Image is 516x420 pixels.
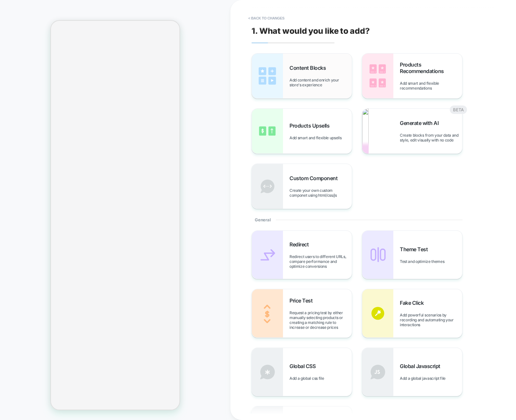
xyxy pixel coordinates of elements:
[289,65,329,71] span: Content Blocks
[289,297,316,304] span: Price Test
[289,78,352,87] span: Add content and enrich your store's experience
[400,376,449,381] span: Add a global javascript file
[400,246,431,253] span: Theme Test
[289,135,345,140] span: Add smart and flexible upsells
[289,188,352,198] span: Create your own custom componet using html/css/js
[400,61,462,74] span: Products Recommendations
[289,310,352,330] span: Request a pricing test by either manually selecting products or creating a matching rule to incre...
[400,81,462,91] span: Add smart and flexible recommendations
[289,122,333,129] span: Products Upsells
[289,363,319,369] span: Global CSS
[289,241,312,248] span: Redirect
[289,254,352,269] span: Redirect users to different URLs, compare performance and optimize conversions
[289,175,341,181] span: Custom Component
[450,105,467,114] div: BETA
[289,376,327,381] span: Add a global css file
[400,259,448,264] span: Test and optimize themes
[400,120,442,126] span: Generate with AI
[252,26,370,36] span: 1. What would you like to add?
[400,363,444,369] span: Global Javascript
[400,300,427,306] span: Fake Click
[245,13,288,23] button: < Back to changes
[400,133,462,142] span: Create blocks from your data and style, edit visually with no code
[400,313,462,327] span: Add powerful scenarios by recording and automating your interactions
[252,209,462,230] div: General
